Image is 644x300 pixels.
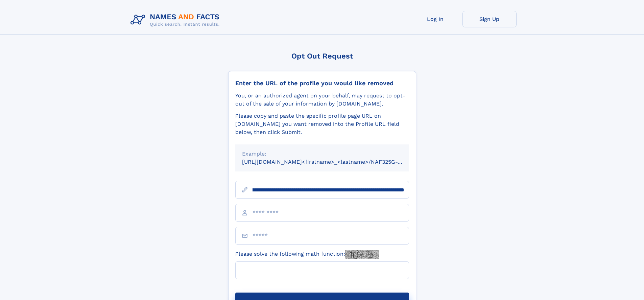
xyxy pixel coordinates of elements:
[462,11,517,27] a: Sign Up
[408,11,462,27] a: Log In
[228,52,416,60] div: Opt Out Request
[235,112,409,136] div: Please copy and paste the specific profile page URL on [DOMAIN_NAME] you want removed into the Pr...
[242,159,422,165] small: [URL][DOMAIN_NAME]<firstname>_<lastname>/NAF325G-xxxxxxxx
[128,11,225,29] img: Logo Names and Facts
[242,150,402,158] div: Example:
[235,250,379,259] label: Please solve the following math function:
[235,79,409,87] div: Enter the URL of the profile you would like removed
[235,92,409,108] div: You, or an authorized agent on your behalf, may request to opt-out of the sale of your informatio...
